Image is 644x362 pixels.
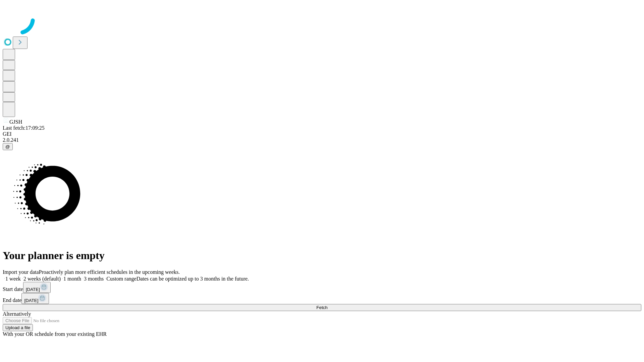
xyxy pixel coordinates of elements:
[137,276,249,282] span: Dates can be optimized up to 3 months in the future.
[3,282,641,293] div: Start date
[316,305,327,310] span: Fetch
[3,293,641,304] div: End date
[24,298,38,303] span: [DATE]
[84,276,104,282] span: 3 months
[3,249,641,262] h1: Your planner is empty
[3,131,641,137] div: GEI
[5,144,10,149] span: @
[3,125,45,131] span: Last fetch: 17:09:25
[3,269,39,275] span: Import your data
[9,119,22,125] span: GJSH
[23,282,51,293] button: [DATE]
[3,324,33,331] button: Upload a file
[26,287,40,292] span: [DATE]
[3,137,641,143] div: 2.0.241
[3,304,641,311] button: Fetch
[21,293,49,304] button: [DATE]
[3,311,31,317] span: Alternatively
[3,143,13,150] button: @
[3,331,107,337] span: With your OR schedule from your existing EHR
[39,269,180,275] span: Proactively plan more efficient schedules in the upcoming weeks.
[63,276,81,282] span: 1 month
[23,276,61,282] span: 2 weeks (default)
[5,276,21,282] span: 1 week
[106,276,136,282] span: Custom range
